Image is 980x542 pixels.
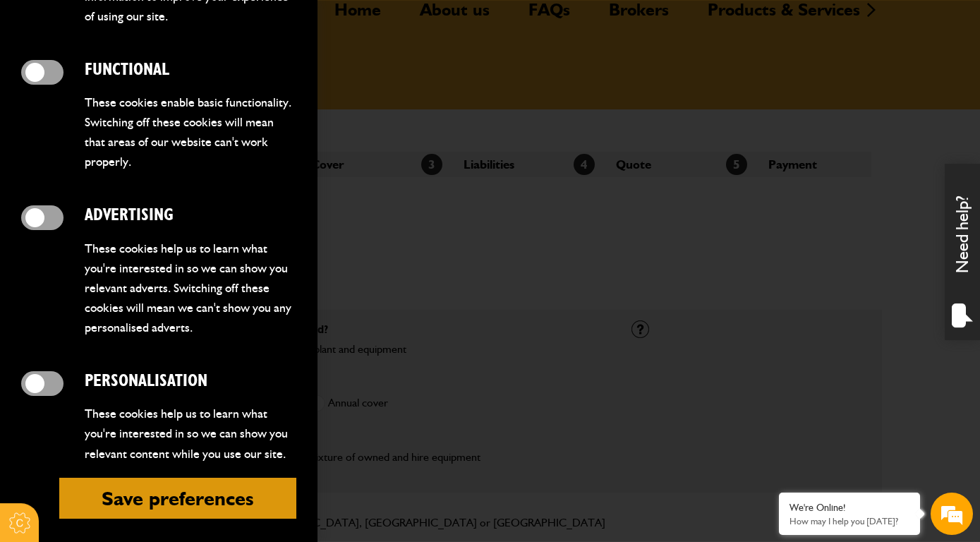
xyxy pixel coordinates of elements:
[945,164,980,340] div: Need help?
[192,435,256,454] em: Start Chat
[18,214,258,245] input: Enter your phone number
[231,7,265,41] div: Minimize live chat window
[790,516,909,526] p: How may I help you today?
[790,502,909,514] div: We're Online!
[59,478,296,519] button: Save preferences
[85,404,296,463] p: These cookies help us to learn what you're interested in so we can show you relevant content whil...
[18,255,258,423] textarea: Type your message and hit 'Enter'
[85,239,296,338] p: These cookies help us to learn what you're interested in so we can show you relevant adverts. Swi...
[18,172,258,203] input: Enter your email address
[73,79,237,97] div: Chat with us now
[85,371,296,392] h2: Personalisation
[24,78,59,98] img: d_20077148190_company_1631870298795_20077148190
[85,92,296,172] p: These cookies enable basic functionality. Switching off these cookies will mean that areas of our...
[85,205,296,226] h2: Advertising
[18,131,258,162] input: Enter your last name
[85,60,296,80] h2: Functional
